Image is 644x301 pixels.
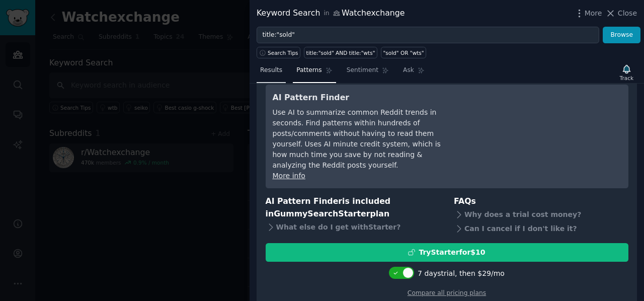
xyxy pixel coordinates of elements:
[603,27,640,44] button: Browse
[585,8,602,19] span: More
[620,74,633,82] div: Track
[257,27,599,44] input: Try a keyword related to your business
[306,49,375,56] div: title:"sold" AND title:"wts"
[454,222,628,236] div: Can I cancel if I don't like it?
[324,9,329,18] span: in
[273,92,456,104] h3: AI Pattern Finder
[574,8,602,19] button: More
[418,268,505,279] div: 7 days trial, then $ 29 /mo
[381,47,426,58] a: "sold" OR "wts"
[268,49,298,56] span: Search Tips
[470,92,621,167] iframe: YouTube video player
[383,49,424,56] div: "sold" OR "wts"
[257,47,300,58] button: Search Tips
[304,47,377,58] a: title:"sold" AND title:"wts"
[257,7,405,20] div: Keyword Search Watchexchange
[260,66,282,75] span: Results
[347,66,378,75] span: Sentiment
[296,66,321,75] span: Patterns
[257,62,286,83] a: Results
[399,62,428,83] a: Ask
[616,62,637,83] button: Track
[266,195,440,220] h3: AI Pattern Finder is included in plan
[408,289,486,296] a: Compare all pricing plans
[266,220,440,234] div: What else do I get with Starter ?
[293,62,336,83] a: Patterns
[273,107,456,171] div: Use AI to summarize common Reddit trends in seconds. Find patterns within hundreds of posts/comme...
[454,195,628,208] h3: FAQs
[343,62,392,83] a: Sentiment
[403,66,414,75] span: Ask
[274,209,370,218] span: GummySearch Starter
[419,247,485,258] div: Try Starter for $10
[454,208,628,222] div: Why does a trial cost money?
[605,8,637,19] button: Close
[266,243,628,262] button: TryStarterfor$10
[618,8,637,19] span: Close
[273,172,305,180] a: More info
